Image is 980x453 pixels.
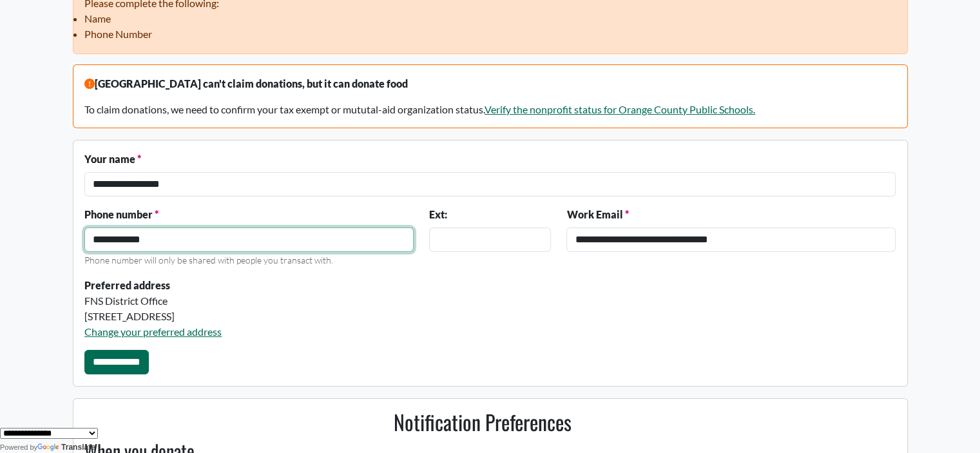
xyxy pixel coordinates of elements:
li: Phone Number [84,26,896,42]
div: FNS District Office [84,293,551,309]
label: Your name [84,151,141,167]
p: [GEOGRAPHIC_DATA] can't claim donations, but it can donate food [84,76,896,92]
li: Name [84,11,896,26]
a: Translate [37,443,95,452]
div: [STREET_ADDRESS] [84,309,551,324]
label: Work Email [566,207,628,222]
a: Change your preferred address [84,325,222,338]
label: Ext: [429,207,447,222]
p: To claim donations, we need to confirm your tax exempt or mututal-aid organization status. [84,102,896,117]
small: Phone number will only be shared with people you transact with. [84,255,333,265]
a: Verify the nonprofit status for Orange County Public Schools. [485,103,755,115]
h2: Notification Preferences [77,410,888,434]
label: Phone number [84,207,159,222]
img: Google Translate [37,443,61,452]
strong: Preferred address [84,279,170,291]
